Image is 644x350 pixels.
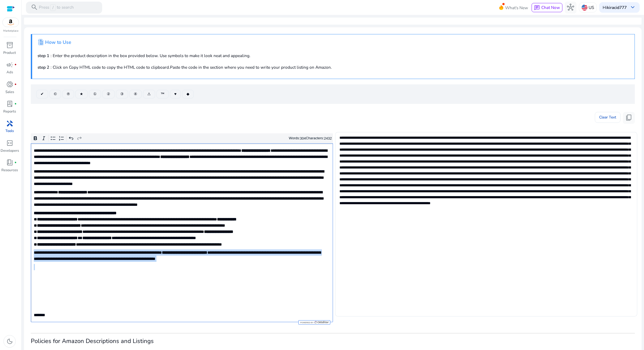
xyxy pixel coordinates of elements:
button: ② [102,90,115,98]
button: ® [62,90,74,98]
span: dark_mode [6,338,13,345]
h4: How to Use [45,39,71,45]
span: What's New [505,3,528,12]
span: ® [67,91,70,97]
p: Marketplace [3,29,18,33]
label: 304 [300,136,306,140]
p: : Enter the product description in the box provided below. Use symbols to make it look neat and a... [38,52,629,59]
img: amazon.svg [3,18,19,27]
button: ⚠ [143,90,155,98]
span: Powered by [300,321,313,324]
button: chatChat Now [532,3,562,12]
span: ™ [161,91,164,97]
p: Reports [3,109,16,114]
p: Developers [1,148,19,154]
span: hub [567,4,574,11]
span: chat [534,5,540,11]
span: content_copy [625,114,632,121]
span: ◆ [186,91,189,97]
button: ① [89,90,101,98]
button: ④ [129,90,142,98]
img: us.svg [582,5,588,11]
button: ™ [156,90,169,98]
b: step 2 [38,64,49,70]
span: keyboard_arrow_down [629,4,636,11]
span: book_4 [6,159,13,166]
button: Clear Text [595,112,620,123]
span: ③ [120,91,124,97]
p: Ads [6,70,13,75]
div: Rich Text Editor. Editing area: main. Press Alt+0 for help. [31,143,333,322]
button: content_copy [623,112,635,124]
span: fiber_manual_record [14,83,17,86]
button: ◆ [182,90,194,98]
b: kiracid777 [607,5,627,10]
span: ② [107,91,110,97]
p: Press to search [39,4,74,11]
div: Editor toolbar [31,133,333,144]
span: Chat Now [541,5,560,10]
span: code_blocks [6,140,13,147]
p: : Click on Copy HTML code to copy the HTML code to clipboard.Paste the code in the section where ... [38,64,629,70]
p: Sales [5,90,14,95]
span: ♥ [174,91,176,97]
button: ★ [75,90,88,98]
button: ♥ [170,90,181,98]
span: © [54,91,57,97]
span: campaign [6,61,13,68]
button: hub [565,2,577,14]
span: / [50,4,55,11]
span: handyman [6,120,13,127]
span: ④ [134,91,137,97]
p: Tools [5,128,14,134]
span: fiber_manual_record [14,103,17,105]
span: donut_small [6,81,13,88]
span: ① [93,91,97,97]
label: 2432 [324,136,332,140]
span: fiber_manual_record [14,64,17,66]
p: US [589,3,594,12]
button: © [49,90,61,98]
span: ★ [80,91,83,97]
p: Hi [603,5,627,9]
p: Product [3,50,16,56]
span: ✔ [41,91,44,97]
p: Resources [1,168,18,173]
span: ⚠ [147,91,151,97]
b: step 1 [38,53,49,58]
span: search [31,4,38,11]
span: lab_profile [6,100,13,107]
span: inventory_2 [6,42,13,49]
button: ✔ [36,90,48,98]
div: Words: Characters: [289,135,332,142]
button: ③ [116,90,128,98]
h3: Policies for Amazon Descriptions and Listings [31,338,635,345]
span: fiber_manual_record [14,161,17,164]
span: Clear Text [599,112,616,123]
